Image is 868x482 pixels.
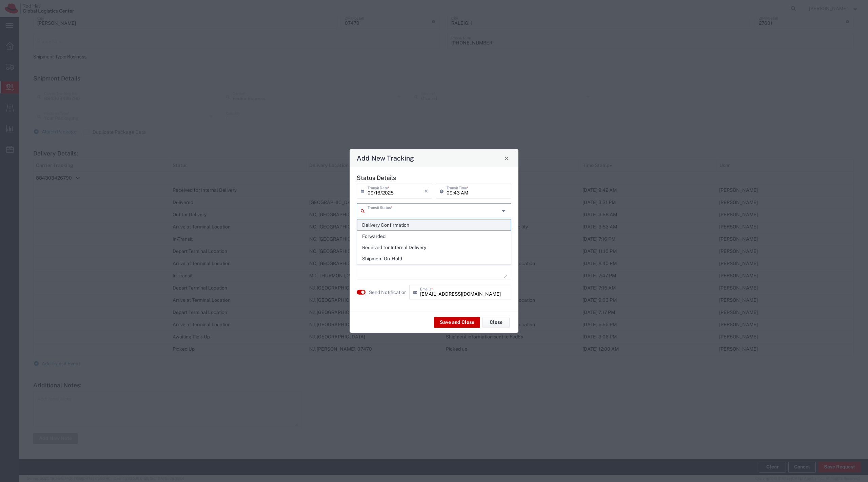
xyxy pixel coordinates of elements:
[502,153,511,163] button: Close
[369,289,406,296] agx-label: Send Notification
[482,317,510,328] button: Close
[357,153,414,163] h4: Add New Tracking
[357,231,510,242] span: Forwarded
[357,174,511,181] h5: Status Details
[434,317,480,328] button: Save and Close
[357,254,510,264] span: Shipment On-Hold
[425,186,428,197] i: ×
[369,289,407,296] label: Send Notification
[357,242,510,253] span: Received for Internal Delivery
[357,220,510,230] span: Delivery Confirmation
